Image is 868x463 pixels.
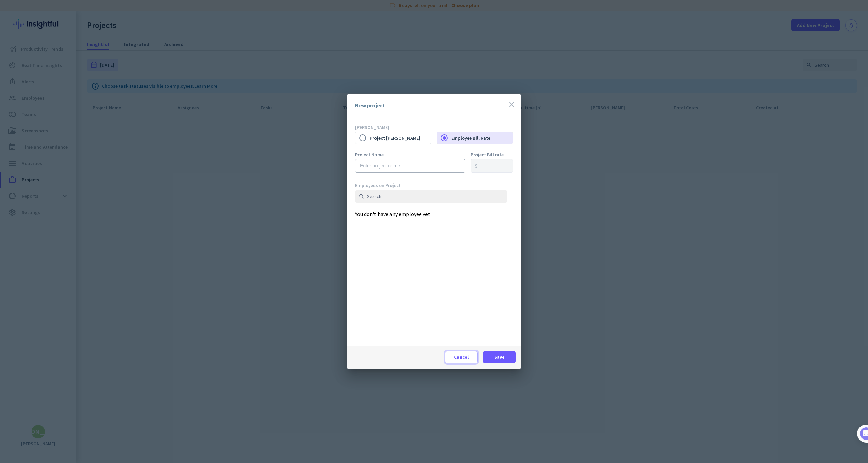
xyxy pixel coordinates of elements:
[355,182,513,346] div: You don't have any employee yet
[355,190,507,203] input: Search
[451,131,513,145] label: Employee Bill Rate
[494,354,505,361] span: Save
[483,351,516,363] button: Save
[355,102,385,108] div: New project
[507,100,516,109] i: close
[475,163,478,168] div: $
[355,152,465,157] label: Project Name
[355,159,465,173] input: Enter project name
[445,351,478,363] button: Cancel
[355,124,513,130] p: [PERSON_NAME]
[355,182,507,188] div: Employees on Project
[358,193,365,199] i: search
[471,152,513,157] label: Project Bill rate
[370,131,431,145] label: Project [PERSON_NAME]
[454,354,469,361] span: Cancel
